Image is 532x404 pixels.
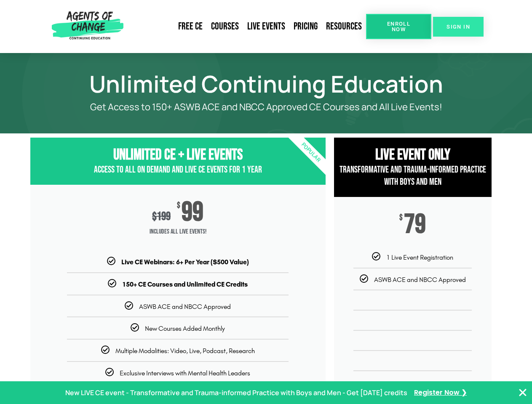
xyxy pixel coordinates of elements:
[374,276,466,284] span: ASWB ACE and NBCC Approved
[289,17,322,36] a: Pricing
[518,388,528,398] button: Close Banner
[115,347,255,355] span: Multiple Modalities: Video, Live, Podcast, Research
[386,253,453,261] span: 1 Live Event Registration
[207,17,243,36] a: Courses
[446,24,470,29] span: SIGN IN
[121,258,249,266] b: Live CE Webinars: 6+ Per Year ($500 Value)
[177,202,180,210] span: $
[94,164,262,175] span: Access to All On Demand and Live CE Events for 1 year
[414,387,467,399] a: Register Now ❯
[145,324,225,332] span: New Courses Added Monthly
[26,74,506,93] h1: Unlimited Continuing Education
[182,202,203,223] span: 99
[65,387,407,399] p: New LIVE CE event - Transformative and Trauma-informed Practice with Boys and Men - Get [DATE] cr...
[366,14,431,39] a: Enroll Now
[152,210,171,223] div: 199
[399,214,403,222] span: $
[340,164,486,188] span: Transformative and Trauma-informed Practice with Boys and Men
[120,369,250,377] span: Exclusive Interviews with Mental Health Leaders
[122,280,248,288] b: 150+ CE Courses and Unlimited CE Credits
[152,210,157,223] span: $
[334,146,492,164] h3: Live Event Only
[380,21,418,32] span: Enroll Now
[322,17,366,36] a: Resources
[243,17,289,36] a: Live Events
[60,102,473,112] p: Get Access to 150+ ASWB ACE and NBCC Approved CE Courses and All Live Events!
[433,17,484,37] a: SIGN IN
[139,303,231,311] span: ASWB ACE and NBCC Approved
[30,223,326,240] span: Includes ALL Live Events!
[174,17,207,36] a: Free CE
[404,214,426,236] span: 79
[127,17,366,36] nav: Menu
[262,104,359,201] div: Popular
[30,146,326,164] h3: Unlimited CE + Live Events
